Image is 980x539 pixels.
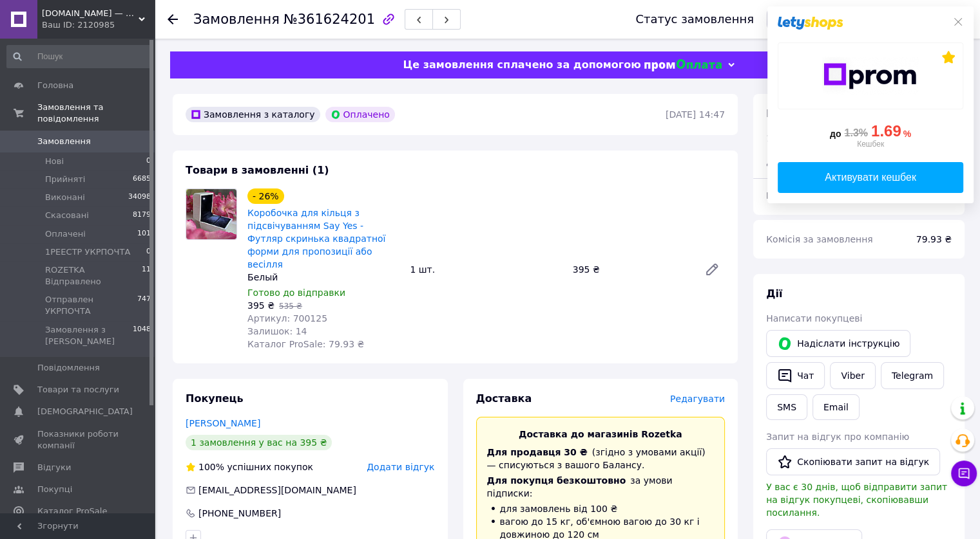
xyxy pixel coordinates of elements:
[247,300,274,311] span: 395 ₴
[42,8,139,19] span: Fotomagnat.net — Тільки вдалі покупки 👌
[45,324,133,347] span: Замовлення з [PERSON_NAME]
[519,429,682,439] span: Доставка до магазинів Rozetka
[133,174,151,185] span: 6685
[128,192,151,203] span: 34098
[766,133,802,143] span: 1 товар
[699,257,725,282] a: Редагувати
[42,19,155,31] div: Ваш ID: 2120985
[403,59,640,71] span: Це замовлення сплачено за допомогою
[37,406,133,417] span: [DEMOGRAPHIC_DATA]
[766,107,806,120] span: Всього
[45,228,86,240] span: Оплачені
[766,432,909,442] span: Запит на відгук про компанію
[45,246,130,258] span: 1РЕЕСТР УКРПОЧТА
[146,246,151,258] span: 0
[45,156,64,167] span: Нові
[666,109,725,120] time: [DATE] 14:47
[198,462,224,472] span: 100%
[325,107,395,122] div: Оплачено
[247,339,364,349] span: Каталог ProSale: 79.93 ₴
[766,288,782,300] span: Дії
[146,156,151,167] span: 0
[766,362,825,389] button: Чат
[186,189,236,239] img: Коробочка для кільця з підсвічуванням Say Yes - Футляр скринька квадратної форми для пропозиції а...
[766,448,940,475] button: Скопіювати запит на відгук
[487,475,626,486] span: Для покупця безкоштовно
[197,507,282,520] div: [PHONE_NUMBER]
[186,392,244,405] span: Покупець
[247,326,307,336] span: Залишок: 14
[812,394,860,420] button: Email
[6,45,152,68] input: Пошук
[487,447,588,457] span: Для продавця 30 ₴
[186,461,313,473] div: успішних покупок
[881,362,944,389] a: Telegram
[487,502,715,515] li: для замовлень від 100 ₴
[951,461,977,486] button: Чат з покупцем
[186,107,320,122] div: Замовлення з каталогу
[133,210,151,221] span: 8179
[37,384,119,396] span: Товари та послуги
[45,264,142,288] span: ROZETKA Відправлено
[137,228,151,240] span: 101
[367,462,434,472] span: Додати відгук
[168,13,178,26] div: Повернутися назад
[193,12,280,27] span: Замовлення
[37,136,91,147] span: Замовлення
[133,324,151,347] span: 1048
[45,192,85,203] span: Виконані
[247,188,284,204] div: - 26%
[137,294,151,317] span: 747
[186,435,332,450] div: 1 замовлення у вас на 395 ₴
[487,446,715,471] div: (згідно з умовами акції) — списуються з вашого Балансу.
[568,260,694,279] div: 395 ₴
[670,394,725,404] span: Редагувати
[644,59,722,71] img: evopay logo
[247,313,327,324] span: Артикул: 700125
[766,482,947,518] span: У вас є 30 днів, щоб відправити запит на відгук покупцеві, скопіювавши посилання.
[45,294,137,317] span: Отправлен УКРПОЧТА
[37,102,155,125] span: Замовлення та повідомлення
[766,313,862,324] span: Написати покупцеві
[198,485,356,495] span: [EMAIL_ADDRESS][DOMAIN_NAME]
[766,156,811,167] span: Доставка
[283,12,375,27] span: №361624201
[916,234,952,244] span: 79.93 ₴
[37,428,119,452] span: Показники роботи компанії
[142,264,151,288] span: 11
[766,234,873,244] span: Комісія за замовлення
[830,362,875,389] a: Viber
[635,13,754,26] div: Статус замовлення
[405,260,567,279] div: 1 шт.
[45,210,89,221] span: Скасовані
[487,474,715,500] div: за умови підписки:
[279,302,302,311] span: 535 ₴
[45,174,85,185] span: Прийняті
[37,506,107,517] span: Каталог ProSale
[37,484,72,495] span: Покупці
[766,394,807,420] button: SMS
[247,271,399,284] div: Белый
[37,462,71,473] span: Відгуки
[766,330,910,357] button: Надіслати інструкцію
[247,288,345,298] span: Готово до відправки
[476,392,532,405] span: Доставка
[37,362,100,374] span: Повідомлення
[247,208,385,269] a: Коробочка для кільця з підсвічуванням Say Yes - Футляр скринька квадратної форми для пропозиції а...
[186,418,260,428] a: [PERSON_NAME]
[37,80,73,91] span: Головна
[186,164,329,176] span: Товари в замовленні (1)
[766,190,849,201] span: Всього до сплати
